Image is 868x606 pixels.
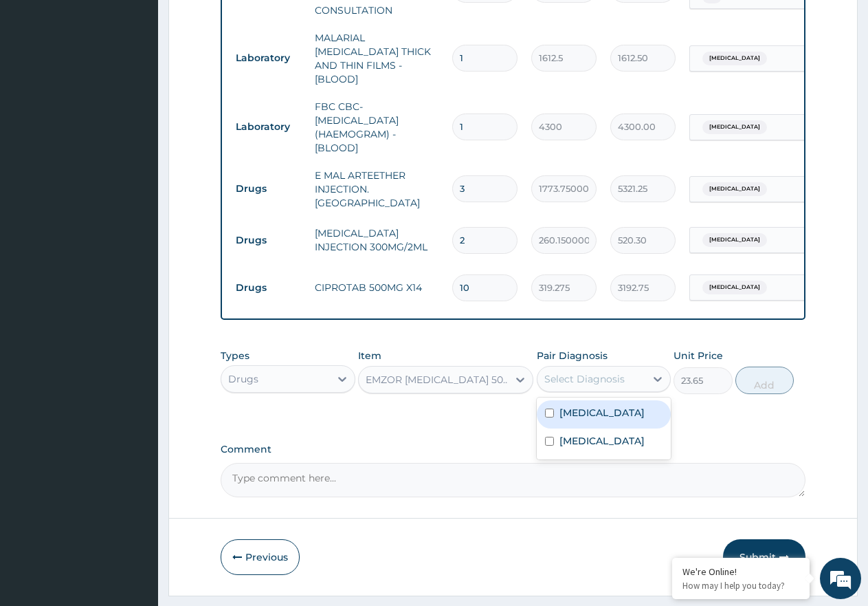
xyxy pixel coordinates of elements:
td: Laboratory [229,45,308,71]
span: [MEDICAL_DATA] [702,281,767,294]
td: Laboratory [229,114,308,140]
div: Drugs [228,372,258,386]
td: E MAL ARTEETHER INJECTION. [GEOGRAPHIC_DATA] [308,162,445,217]
label: Item [358,349,381,362]
td: Drugs [229,275,308,301]
span: [MEDICAL_DATA] [702,120,767,134]
p: How may I help you today? [682,580,799,592]
label: Comment [221,444,805,455]
label: Unit Price [674,349,723,362]
td: Drugs [229,176,308,202]
div: Chat with us now [71,77,231,95]
label: Pair Diagnosis [537,349,608,362]
textarea: Type your message and hit 'Enter' [7,376,262,424]
td: [MEDICAL_DATA] INJECTION 300MG/2ML [308,219,445,261]
div: We're Online! [682,565,799,578]
div: EMZOR [MEDICAL_DATA] 500MG [366,373,509,387]
td: Drugs [229,228,308,253]
label: [MEDICAL_DATA] [559,406,645,420]
div: Minimize live chat window [225,7,258,40]
span: [MEDICAL_DATA] [702,233,767,247]
label: [MEDICAL_DATA] [559,434,645,448]
td: CIPROTAB 500MG X14 [308,274,445,301]
label: Types [221,350,249,362]
span: We're online! [80,173,190,312]
span: [MEDICAL_DATA] [702,52,767,65]
td: MALARIAL [MEDICAL_DATA] THICK AND THIN FILMS - [BLOOD] [308,24,445,93]
button: Previous [221,539,300,575]
div: Select Diagnosis [544,372,625,386]
span: [MEDICAL_DATA] [702,182,767,196]
button: Submit [723,539,805,575]
img: d_794563401_company_1708531726252_794563401 [25,69,56,103]
td: FBC CBC-[MEDICAL_DATA] (HAEMOGRAM) - [BLOOD] [308,93,445,162]
button: Add [735,367,794,394]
